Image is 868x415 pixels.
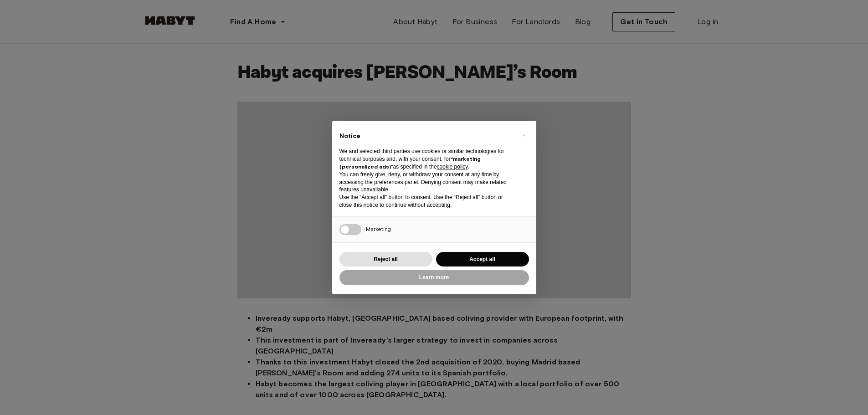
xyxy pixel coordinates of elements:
strong: “marketing (personalized ads)” [339,155,481,170]
button: Accept all [436,252,529,267]
p: Use the “Accept all” button to consent. Use the “Reject all” button or close this notice to conti... [339,194,514,209]
button: Learn more [339,270,529,285]
p: You can freely give, deny, or withdraw your consent at any time by accessing the preferences pane... [339,171,514,194]
p: We and selected third parties use cookies or similar technologies for technical purposes and, wit... [339,148,514,170]
h2: Notice [339,132,514,141]
a: cookie policy [437,164,468,170]
button: Reject all [339,252,432,267]
button: Close this notice [517,128,532,143]
span: × [523,130,526,141]
span: Marketing [366,225,391,232]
